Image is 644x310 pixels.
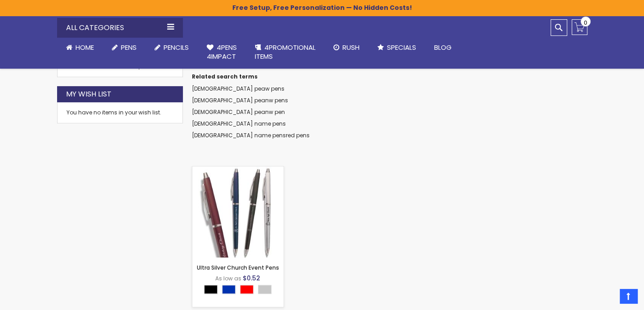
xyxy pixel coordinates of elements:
[192,73,587,80] dt: Related search terms
[204,285,218,294] div: Black
[57,38,103,57] a: Home
[103,38,146,57] a: Pens
[164,43,189,52] span: Pencils
[57,18,183,38] div: All Categories
[198,38,246,67] a: 4Pens4impact
[146,38,198,57] a: Pencils
[434,43,452,52] span: Blog
[192,166,284,174] a: Ultra Silver Church Event Pens
[222,285,235,294] div: Blue
[192,120,286,127] a: [DEMOGRAPHIC_DATA] name pens
[425,38,461,57] a: Blog
[243,274,260,283] span: $0.52
[572,19,587,35] a: 0
[121,43,137,52] span: Pens
[192,131,310,139] a: [DEMOGRAPHIC_DATA] name pensred pens
[246,38,324,67] a: 4PROMOTIONALITEMS
[215,275,241,282] span: As low as
[342,43,360,52] span: Rush
[387,43,416,52] span: Specials
[584,18,587,27] span: 0
[192,96,288,104] a: [DEMOGRAPHIC_DATA] peanw pens
[324,38,369,57] a: Rush
[255,43,315,61] span: 4PROMOTIONAL ITEMS
[192,108,285,116] a: [DEMOGRAPHIC_DATA] peanw pen
[76,43,94,52] span: Home
[258,285,271,294] div: Silver
[207,43,237,61] span: 4Pens 4impact
[192,85,284,92] a: [DEMOGRAPHIC_DATA] peaw pens
[66,89,111,99] strong: My Wish List
[369,38,425,57] a: Specials
[570,286,644,310] iframe: Google Customer Reviews
[67,109,173,116] div: You have no items in your wish list.
[197,264,279,271] a: Ultra Silver Church Event Pens
[204,285,276,296] div: Select A Color
[240,285,253,294] div: Red
[192,166,284,258] img: Ultra Silver Church Event Pens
